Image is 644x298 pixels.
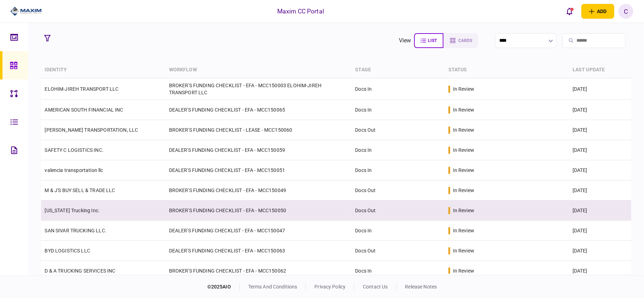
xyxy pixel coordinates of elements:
td: Docs In [352,160,445,180]
a: SAFETY C LOGISTICS INC. [45,147,103,153]
td: BROKER'S FUNDING CHECKLIST - LEASE - MCC150060 [166,120,352,140]
td: Docs Out [352,201,445,221]
th: last update [569,62,631,78]
td: BROKER'S FUNDING CHECKLIST - EFA - MCC150049 [166,180,352,201]
div: © 2025 AIO [207,283,240,291]
span: list [428,38,437,43]
div: in review [453,126,474,133]
div: view [399,36,411,45]
a: BYD LOGISTICS LLC [45,248,90,254]
td: [DATE] [569,201,631,221]
div: in review [453,207,474,214]
td: [DATE] [569,160,631,180]
td: DEALER'S FUNDING CHECKLIST - EFA - MCC150059 [166,140,352,160]
a: valencia transportation llc [45,167,103,173]
td: [DATE] [569,180,631,201]
td: BROKER'S FUNDING CHECKLIST - EFA - MCC150062 [166,261,352,281]
div: in review [453,167,474,174]
div: in review [453,227,474,234]
td: Docs In [352,221,445,241]
td: Docs Out [352,120,445,140]
button: open notifications list [562,4,577,19]
a: ELOHIM-JIREH TRANSPORT LLC [45,86,118,92]
div: in review [453,267,474,274]
div: in review [453,247,474,254]
div: in review [453,85,474,93]
a: SAN SIVAR TRUCKING LLC. [45,228,106,233]
a: contact us [363,284,388,290]
td: [DATE] [569,120,631,140]
td: [DATE] [569,241,631,261]
a: [PERSON_NAME] TRANSPORTATION, LLC [45,127,138,133]
button: C [619,4,633,19]
td: [DATE] [569,78,631,100]
td: Docs In [352,78,445,100]
div: in review [453,187,474,194]
div: in review [453,106,474,113]
td: BROKER'S FUNDING CHECKLIST - EFA - MCC150003 ELOHIM-JIREH TRANSPORT LLC [166,78,352,100]
td: Docs In [352,140,445,160]
td: [DATE] [569,261,631,281]
th: workflow [166,62,352,78]
a: [US_STATE] Trucking Inc. [45,208,100,213]
td: Docs In [352,100,445,120]
a: privacy policy [314,284,346,290]
td: [DATE] [569,100,631,120]
td: DEALER'S FUNDING CHECKLIST - EFA - MCC150063 [166,241,352,261]
th: identity [41,62,165,78]
div: Maxim CC Portal [277,7,324,16]
span: cards [459,38,472,43]
td: Docs Out [352,180,445,201]
div: in review [453,147,474,154]
th: stage [352,62,445,78]
button: list [414,33,443,48]
td: [DATE] [569,140,631,160]
a: D & A TRUCKING SERVICES INC [45,268,115,274]
th: status [445,62,569,78]
td: DEALER'S FUNDING CHECKLIST - EFA - MCC150047 [166,221,352,241]
td: Docs Out [352,241,445,261]
td: [DATE] [569,221,631,241]
a: AMERICAN SOUTH FINANCIAL INC [45,107,123,113]
a: terms and conditions [248,284,297,290]
td: Docs In [352,261,445,281]
td: DEALER'S FUNDING CHECKLIST - EFA - MCC150065 [166,100,352,120]
img: client company logo [10,6,42,17]
td: DEALER'S FUNDING CHECKLIST - EFA - MCC150051 [166,160,352,180]
a: M & J'S BUY SELL & TRADE LLC [45,187,115,193]
button: cards [443,33,478,48]
td: BROKER'S FUNDING CHECKLIST - EFA - MCC150050 [166,201,352,221]
button: open adding identity options [581,4,614,19]
a: release notes [405,284,437,290]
